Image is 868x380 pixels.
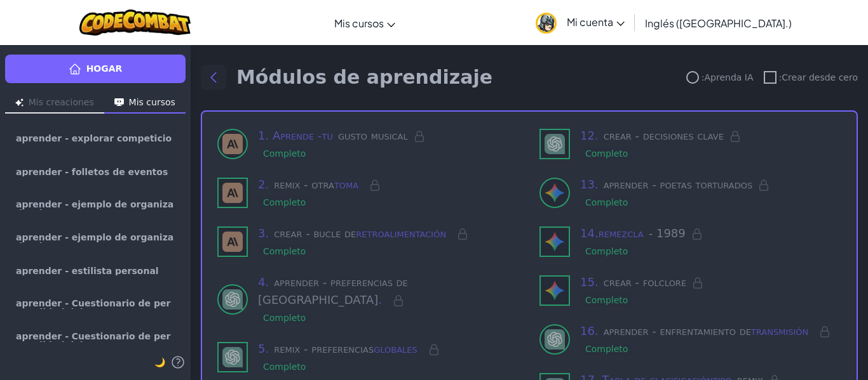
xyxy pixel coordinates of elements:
[334,16,384,30] font: Mis cursos
[639,6,798,40] a: Inglés ([GEOGRAPHIC_DATA].)
[595,178,599,191] font: .
[104,93,186,114] button: Mis cursos
[5,322,186,352] a: aprender - Cuestionario de personalidad del CTSO
[545,183,565,203] img: Géminis
[585,344,628,354] font: Completo
[5,223,186,253] a: aprender - ejemplo de organizador de eventos
[258,129,322,142] font: 1. Aprende -
[129,97,175,107] font: Mis cursos
[322,129,332,142] font: tu
[545,134,565,154] img: GPT-4
[338,129,408,142] font: gusto musical
[5,289,186,319] a: aprender - Cuestionario de personalidad del CTSO
[604,178,753,191] font: aprender - poetas torturados
[545,232,565,252] img: Géminis
[16,199,173,218] font: aprender - ejemplo de organizador de eventos
[263,313,306,323] font: Completo
[585,246,628,256] font: Completo
[539,176,841,209] div: Aprende a usar - Gemini (Completo) - Bloqueado
[599,226,644,240] font: remezcla
[86,63,123,74] font: Hogar
[378,293,382,306] font: .
[222,183,243,203] img: Claude
[5,55,186,83] a: Hogar
[649,226,686,240] font: - 1989
[154,357,165,367] font: 🌙
[222,232,243,252] img: Claude
[217,127,519,161] div: aprender a usar - Claude (Completo) - Bloqueado
[5,93,104,114] button: Mis creaciones
[263,246,306,256] font: Completo
[580,275,595,289] font: 15
[356,226,446,240] font: retroalimentación
[263,197,306,207] font: Completo
[217,225,519,258] div: uso - Claude (Completo) - Bloqueado
[236,66,492,88] font: Módulos de aprendizaje
[16,167,168,177] font: aprender - folletos de eventos
[258,275,408,306] font: aprender - preferencias de [GEOGRAPHIC_DATA]
[222,134,243,154] img: Claude
[604,324,751,337] font: aprender - enfrentamiento de
[217,340,519,374] div: uso - GPT-4 (Completo) - Bloqueado
[274,178,334,191] font: remix - otra
[585,295,628,305] font: Completo
[274,226,356,240] font: crear - bucle de
[15,98,24,107] img: Icono
[751,324,808,337] font: transmisión
[705,72,754,82] font: Aprenda IA
[580,178,595,191] font: 13
[16,298,170,317] font: aprender - Cuestionario de personalidad del CTSO
[274,342,374,355] font: remix - preferencias
[201,65,226,90] button: Volver a los módulos
[114,98,124,107] img: Icono
[263,362,306,372] font: Completo
[702,72,705,82] font: :
[154,355,165,370] button: 🌙
[374,342,417,355] font: globales
[16,266,159,276] font: aprender - estilista personal
[580,129,595,142] font: 12
[328,6,402,40] a: Mis cursos
[545,280,565,301] img: Géminis
[5,157,186,187] a: aprender - folletos de eventos
[217,273,519,325] div: aprender a usar - GPT-4 (Completo) - Bloqueado
[5,256,186,286] a: aprender - estilista personal
[222,347,243,367] img: GPT-4
[529,3,631,43] a: Mi cuenta
[567,15,613,29] font: Mi cuenta
[258,275,269,289] font: 4.
[263,148,306,159] font: Completo
[16,133,172,152] font: aprender - explorar competiciones
[16,232,173,251] font: aprender - ejemplo de organizador de eventos
[782,72,858,82] font: Crear desde cero
[580,324,599,337] font: 16.
[585,197,628,207] font: Completo
[5,124,186,154] a: aprender - explorar competiciones
[595,129,599,142] font: .
[545,329,565,350] img: GPT-4
[585,148,628,159] font: Completo
[536,13,557,34] img: avatar
[779,72,782,82] font: :
[79,10,191,36] img: Logotipo de CodeCombat
[539,225,841,258] div: uso - Géminis (Completo) - Bloqueado
[334,178,358,191] font: toma
[258,342,269,355] font: 5.
[222,289,243,310] img: GPT-4
[16,331,170,350] font: aprender - Cuestionario de personalidad del CTSO
[258,178,269,191] font: 2.
[258,226,269,240] font: 3.
[645,16,792,30] font: Inglés ([GEOGRAPHIC_DATA].)
[580,226,599,240] font: 14.
[29,97,94,107] font: Mis creaciones
[604,129,724,142] font: crear - decisiones clave
[595,275,599,289] font: .
[539,273,841,307] div: uso - Géminis (Completo) - Bloqueado
[217,176,519,209] div: uso - Claude (Completo) - Bloqueado
[539,127,841,161] div: uso - GPT-4 (Completo) - Bloqueado
[604,275,686,289] font: crear - folclore
[5,190,186,220] a: aprender - ejemplo de organizador de eventos
[539,322,841,356] div: aprender a usar - GPT-4 (Completo) - Bloqueado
